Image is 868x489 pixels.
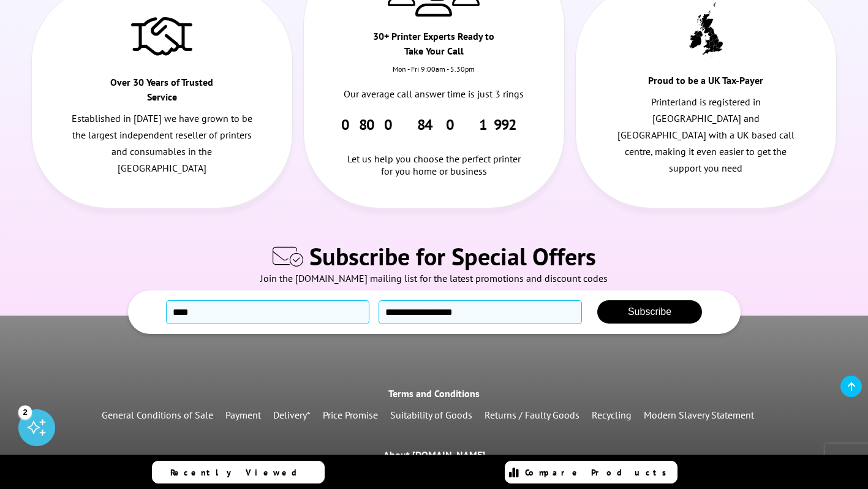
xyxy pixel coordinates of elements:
p: Our average call answer time is just 3 rings [343,86,525,102]
a: 0800 840 1992 [341,115,527,134]
p: Established in [DATE] we have grown to be the largest independent reseller of printers and consum... [71,110,253,177]
a: Suitability of Goods [390,409,472,421]
a: Modern Slavery Statement [644,409,754,421]
div: Proud to be a UK Tax-Payer [641,73,771,94]
span: Compare Products [525,467,673,478]
button: Subscribe [597,300,702,324]
div: 30+ Printer Experts Ready to Take Your Call [369,29,499,64]
img: UK tax payer [689,2,723,58]
div: Join the [DOMAIN_NAME] mailing list for the latest promotions and discount codes [6,272,862,290]
div: 2 [18,405,32,419]
a: Payment [225,409,261,421]
a: Price Promise [323,409,378,421]
div: Over 30 Years of Trusted Service [97,75,227,110]
a: Recycling [592,409,632,421]
a: General Conditions of Sale [102,409,213,421]
a: Recently Viewed [152,461,325,483]
span: Recently Viewed [170,467,309,478]
a: Returns / Faulty Goods [485,409,579,421]
span: Subscribe for Special Offers [309,240,596,272]
span: Subscribe [628,306,671,317]
a: Delivery* [273,409,311,421]
a: Compare Products [505,461,677,483]
div: Let us help you choose the perfect printer for you home or business [343,134,525,177]
img: Trusted Service [131,11,192,60]
p: Printerland is registered in [GEOGRAPHIC_DATA] and [GEOGRAPHIC_DATA] with a UK based call centre,... [615,94,797,177]
div: Mon - Fri 9:00am - 5.30pm [304,64,564,86]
